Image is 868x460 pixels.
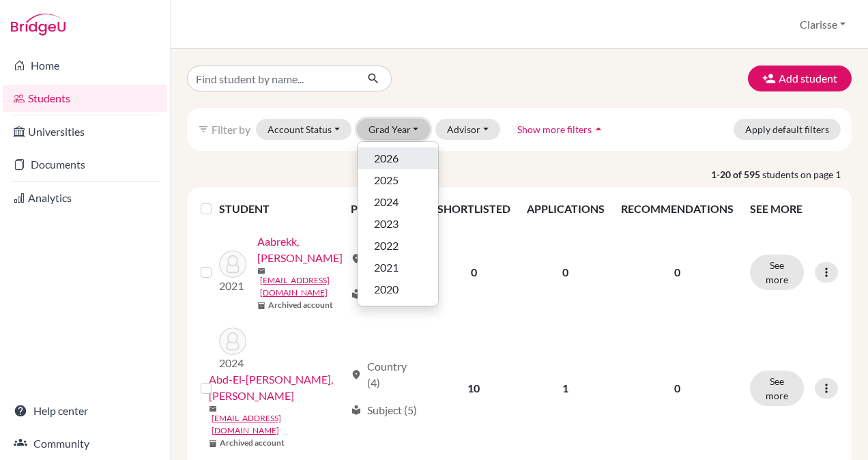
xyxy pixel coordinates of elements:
a: Documents [3,151,167,178]
div: Country (4) [351,358,421,391]
img: Bridge-U [11,14,66,35]
a: Abd-El-[PERSON_NAME], [PERSON_NAME] [209,371,345,404]
button: Advisor [435,119,500,140]
div: Subject (5) [351,286,417,302]
span: 2021 [374,259,399,276]
th: RECOMMENDATIONS [613,192,742,225]
span: location_on [351,253,362,264]
input: Find student by name... [187,66,356,91]
span: 2024 [374,194,399,210]
span: Show more filters [517,124,592,135]
a: Aabrekk, [PERSON_NAME] [257,233,345,266]
button: See more [750,255,804,290]
button: Apply default filters [734,119,841,140]
button: See more [750,371,804,406]
button: 2024 [358,191,438,213]
i: arrow_drop_up [592,122,605,136]
b: Archived account [220,437,285,449]
a: [EMAIL_ADDRESS][DOMAIN_NAME] [260,274,345,299]
td: 10 [429,319,519,457]
p: 2024 [219,355,246,371]
button: 2026 [358,147,438,169]
span: 2023 [374,216,399,232]
button: 2023 [358,213,438,235]
p: 0 [621,380,734,397]
a: Students [3,85,167,112]
span: students on page 1 [762,167,852,182]
span: Filter by [212,123,250,136]
th: APPLICATIONS [519,192,613,225]
p: 0 [621,264,734,281]
a: Analytics [3,184,167,212]
span: mail [209,405,217,413]
div: Grad Year [357,141,439,306]
button: 2020 [358,278,438,300]
span: local_library [351,405,362,416]
button: Account Status [256,119,351,140]
button: 2025 [358,169,438,191]
a: Universities [3,118,167,145]
a: Home [3,52,167,79]
button: Clarisse [794,12,852,38]
span: inventory_2 [209,440,217,448]
b: Archived account [268,299,333,311]
p: 2021 [219,278,246,294]
span: 2025 [374,172,399,188]
a: [EMAIL_ADDRESS][DOMAIN_NAME] [212,412,345,437]
th: STUDENT [219,192,343,225]
i: filter_list [198,124,209,134]
th: SHORTLISTED [429,192,519,225]
button: Add student [748,66,852,91]
a: Help center [3,397,167,425]
button: 2021 [358,257,438,278]
span: location_on [351,369,362,380]
td: 0 [519,225,613,319]
span: inventory_2 [257,302,265,310]
td: 0 [429,225,519,319]
img: Abd-El-Ghani, Baldwin [219,328,246,355]
span: 2022 [374,238,399,254]
div: Country (3) [351,242,421,275]
span: mail [257,267,265,275]
th: PROFILE [343,192,429,225]
th: SEE MORE [742,192,846,225]
span: 2020 [374,281,399,298]
button: Show more filtersarrow_drop_up [506,119,617,140]
img: Aabrekk, Erle Austdal [219,250,246,278]
div: Subject (5) [351,402,417,418]
span: local_library [351,289,362,300]
a: Community [3,430,167,457]
td: 1 [519,319,613,457]
button: Grad Year [357,119,431,140]
span: 2026 [374,150,399,167]
strong: 1-20 of 595 [711,167,762,182]
button: 2022 [358,235,438,257]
